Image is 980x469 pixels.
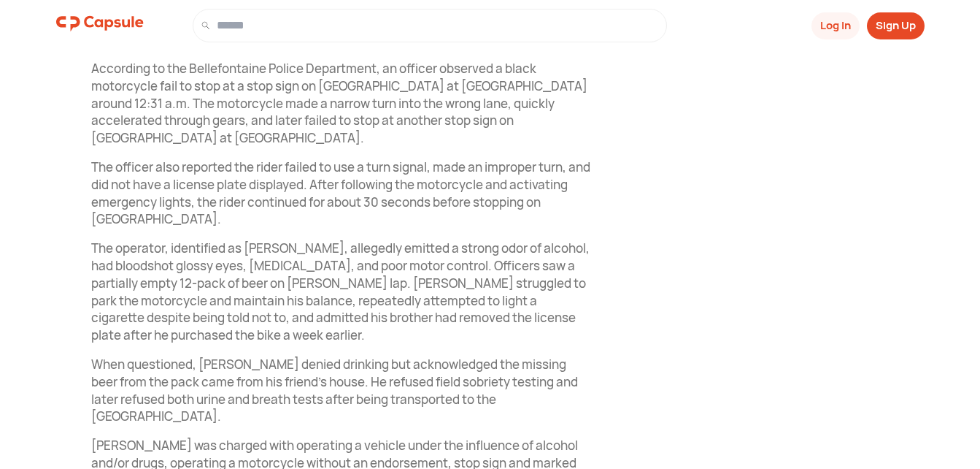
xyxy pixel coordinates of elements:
p: The operator, identified as [PERSON_NAME], allegedly emitted a strong odor of alcohol, had bloods... [91,240,592,344]
button: Log In [811,12,860,39]
p: When questioned, [PERSON_NAME] denied drinking but acknowledged the missing beer from the pack ca... [91,356,592,425]
a: logo [56,9,144,42]
button: Sign Up [867,12,925,39]
p: The officer also reported the rider failed to use a turn signal, made an improper turn, and did n... [91,159,592,228]
p: According to the Bellefontaine Police Department, an officer observed a black motorcycle fail to ... [91,60,592,147]
img: logo [56,9,144,38]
